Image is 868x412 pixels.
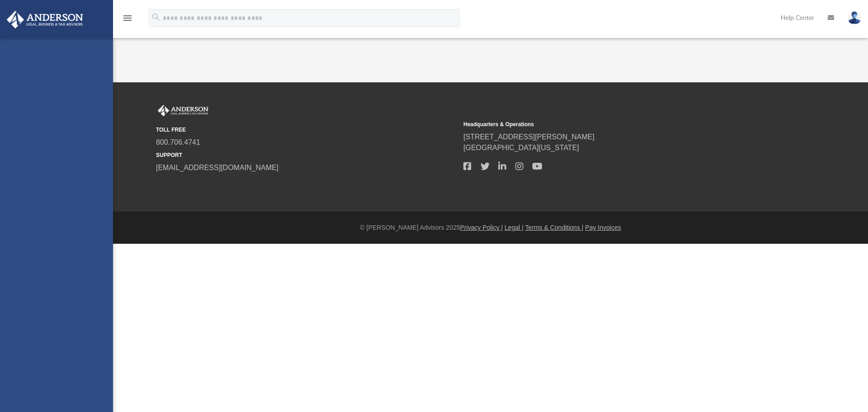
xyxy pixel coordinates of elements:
a: Terms & Conditions | [525,224,584,231]
i: search [151,12,161,22]
a: [STREET_ADDRESS][PERSON_NAME] [463,133,594,141]
a: 800.706.4741 [156,138,200,146]
small: TOLL FREE [156,126,457,134]
a: menu [122,17,133,24]
a: Pay Invoices [585,224,621,231]
img: User Pic [848,11,861,24]
img: Anderson Advisors Platinum Portal [156,105,210,117]
small: Headquarters & Operations [463,120,764,128]
a: [GEOGRAPHIC_DATA][US_STATE] [463,144,579,152]
a: [EMAIL_ADDRESS][DOMAIN_NAME] [156,164,278,171]
div: © [PERSON_NAME] Advisors 2025 [113,223,868,232]
a: Legal | [505,224,524,231]
i: menu [122,13,133,24]
small: SUPPORT [156,151,457,159]
img: Anderson Advisors Platinum Portal [4,11,86,28]
a: Privacy Policy | [460,224,503,231]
